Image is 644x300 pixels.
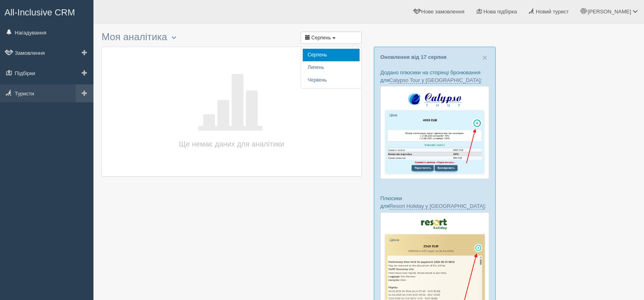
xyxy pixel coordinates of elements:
[421,9,464,15] span: Нове замовлення
[4,7,75,17] span: All-Inclusive CRM
[588,9,631,15] span: [PERSON_NAME]
[484,9,517,15] span: Нова підбірка
[0,0,93,23] a: All-Inclusive CRM
[102,32,362,43] h3: Моя аналітика
[389,77,481,84] a: Calypso Tour у [GEOGRAPHIC_DATA]
[380,54,447,60] a: Оновлення від 17 серпня
[482,53,487,62] span: ×
[380,194,489,210] p: Плюсики для :
[389,203,484,209] a: Resort Holiday у [GEOGRAPHIC_DATA]
[303,49,360,61] li: Серпень
[380,69,489,84] p: Додано плюсики на сторінці бронювання для :
[171,138,293,150] h4: Ще немає даних для аналітики
[301,32,362,44] button: Серпень
[380,86,489,179] img: calypso-tour-proposal-crm-for-travel-agency.jpg
[303,61,360,74] li: Липень
[303,74,360,86] li: Червень
[311,35,331,41] span: Серпень
[536,9,569,15] span: Новий турист
[482,53,487,62] button: Close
